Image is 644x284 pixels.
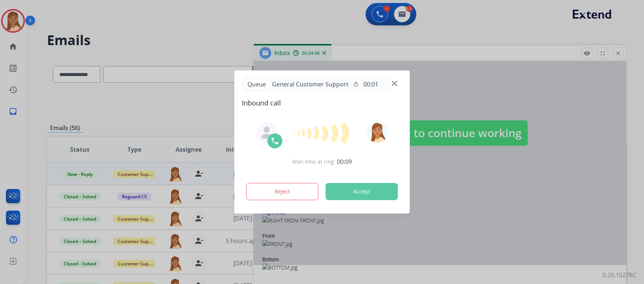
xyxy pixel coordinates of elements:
[269,80,351,89] span: General Customer Support
[603,271,637,280] p: 0.20.1027RC
[363,80,378,89] span: 00:01
[367,122,388,143] img: avatar
[292,158,335,165] span: Wait time at ring:
[337,157,352,166] span: 00:09
[392,81,397,86] img: close-button
[245,79,269,89] p: Queue
[261,127,273,139] img: agent-avatar
[353,81,359,87] mat-icon: timer
[271,136,280,145] img: call-icon
[326,183,398,200] button: Accept
[242,98,402,108] span: Inbound call
[246,183,319,200] button: Reject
